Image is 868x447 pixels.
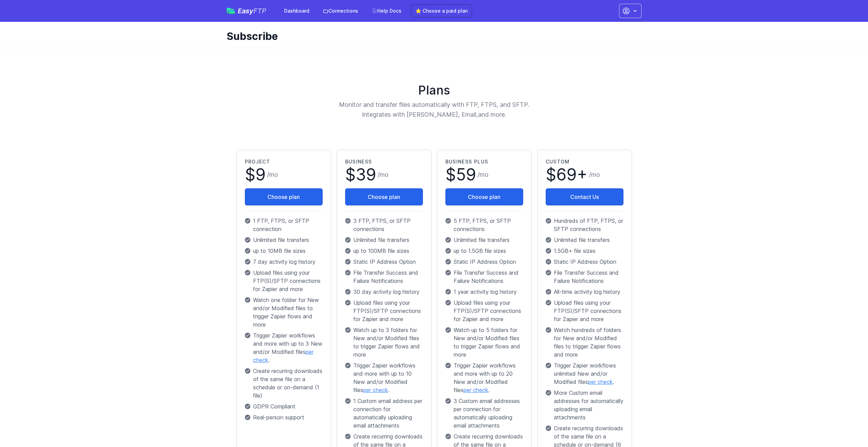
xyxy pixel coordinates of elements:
[227,8,266,14] a: EasyFTP
[445,299,523,323] p: Upload files using your FTP(S)/SFTP connections for Zapier and more
[345,288,423,296] p: 30 day activity log history
[591,171,600,178] span: mo
[445,397,523,430] p: 3 Custom email addresses per connection for automatically uploading email attachments
[546,389,623,421] p: More Custom email addresses for automatically uploading email attachments
[245,167,266,183] span: $
[227,8,235,14] img: easyftp_logo.png
[227,30,636,42] h1: Subscribe
[245,367,323,400] p: Create recurring downloads of the same file on a schedule or on-demand (1 file)
[445,188,523,205] button: Choose plan
[245,217,323,233] p: 1 FTP, FTPS, or SFTP connection
[546,326,623,359] p: Watch hundreds of folders for New and/or Modified files to trigger Zapier flows and more
[546,167,588,183] span: $
[253,331,323,364] span: Trigger Zapier workflows and more with up to 3 New and/or Modified files .
[238,8,266,14] span: Easy
[554,361,623,386] span: Trigger Zapier workflows unlimited New and/or Modified files .
[245,158,323,165] h2: Project
[368,5,406,17] a: Help Docs
[267,170,278,179] span: /
[345,217,423,233] p: 3 FTP, FTPS, or SFTP connections
[546,236,623,244] p: Unlimited file transfers
[255,164,266,185] span: 9
[445,236,523,244] p: Unlimited file transfers
[280,5,313,17] a: Dashboard
[245,236,323,244] p: Unlimited file transfers
[589,170,600,179] span: /
[546,217,623,233] p: Hundreds of FTP, FTPS, or SFTP connections
[345,397,423,430] p: 1 Custom email address per connection for automatically uploading email attachments
[245,269,323,293] p: Upload files using your FTP(S)/SFTP connections for Zapier and more
[245,258,323,266] p: 7 day activity log history
[245,247,323,255] p: up to 10MB file sizes
[345,236,423,244] p: Unlimited file transfers
[454,361,523,394] span: Trigger Zapier workflows and more with up to 20 New and/or Modified files .
[356,164,376,185] span: 39
[300,100,568,120] p: Monitor and transfer files automatically with FTP, FTPS, and SFTP. Integrates with [PERSON_NAME],...
[245,413,323,421] p: Real-person support
[378,170,388,179] span: /
[319,5,362,17] a: Connections
[253,348,313,363] a: per check
[345,258,423,266] p: Static IP Address Option
[445,269,523,285] p: File Transfer Success and Failure Notifications
[588,378,613,385] a: per check
[477,170,488,179] span: /
[445,158,523,165] h2: Business Plus
[345,247,423,255] p: up to 100MB file sizes
[345,326,423,359] p: Watch up to 3 folders for New and/or Modified files to trigger Zapier flows and more
[546,299,623,323] p: Upload files using your FTP(S)/SFTP connections for Zapier and more
[546,288,623,296] p: All-time activity log history
[546,269,623,285] p: File Transfer Success and Failure Notifications
[556,164,588,185] span: 69+
[345,167,376,183] span: $
[456,164,476,185] span: 59
[234,83,635,97] h1: Plans
[546,158,623,165] h2: Custom
[464,387,488,393] a: per check
[445,247,523,255] p: up to 1.5GB file sizes
[480,171,488,178] span: mo
[445,258,523,266] p: Static IP Address Option
[411,4,472,17] a: ⭐ Choose a paid plan
[269,171,278,178] span: mo
[546,247,623,255] p: 1.5GB+ file sizes
[445,326,523,359] p: Watch up to 5 folders for New and/or Modified files to trigger Zapier flows and more
[353,361,423,394] span: Trigger Zapier workflows and more with up to 10 New and/or Modified files .
[345,299,423,323] p: Upload files using your FTP(S)/SFTP connections for Zapier and more
[345,158,423,165] h2: Business
[546,188,623,205] a: Contact Us
[363,387,388,393] a: per check
[380,171,388,178] span: mo
[546,258,623,266] p: Static IP Address Option
[345,269,423,285] p: File Transfer Success and Failure Notifications
[245,402,323,410] p: GDPR Compliant
[445,167,476,183] span: $
[345,188,423,205] button: Choose plan
[253,7,266,15] span: FTP
[245,296,323,329] p: Watch one folder for New and/or Modified files to trigger Zapier flows and more
[445,217,523,233] p: 5 FTP, FTPS, or SFTP connections
[245,188,323,205] button: Choose plan
[445,288,523,296] p: 1 year activity log history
